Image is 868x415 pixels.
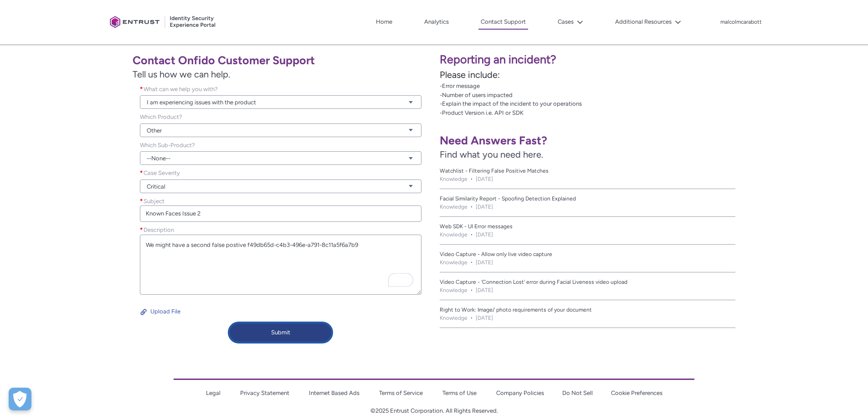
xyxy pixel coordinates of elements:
[140,113,182,120] span: Which Product?
[144,86,218,92] span: What can we help you with?
[133,53,429,67] h1: Contact Onfido Customer Support
[440,314,467,322] li: Knowledge
[140,95,421,109] a: I am experiencing issues with the product
[440,258,467,266] li: Knowledge
[440,167,736,175] a: Watchlist - Filtering False Positive Matches
[133,67,429,81] span: Tell us how we can help.
[140,235,421,295] textarea: required
[440,278,736,286] a: Video Capture - 'Connection Lost' error during Facial Liveness video upload
[309,389,360,396] a: Internet Based Ads
[476,231,493,239] lightning-formatted-date-time: [DATE]
[440,306,736,314] a: Right to Work: Image/ photo requirements of your document
[476,314,493,322] lightning-formatted-date-time: [DATE]
[442,389,477,396] a: Terms of Use
[440,175,467,183] li: Knowledge
[611,389,663,396] a: Cookie Preferences
[440,250,736,258] a: Video Capture - Allow only live video capture
[374,15,395,29] a: Home
[140,123,421,137] a: Other
[476,286,493,294] lightning-formatted-date-time: [DATE]
[140,142,195,149] span: Which Sub-Product?
[379,389,423,396] a: Terms of Service
[720,19,762,26] p: malcolmcarabott
[476,203,493,211] lightning-formatted-date-time: [DATE]
[422,15,451,29] a: Analytics, opens in new tab
[440,51,863,68] p: Reporting an incident?
[240,389,289,396] a: Privacy Statement
[440,68,863,82] p: Please include:
[562,389,593,396] a: Do Not Sell
[140,225,144,235] span: required
[206,389,221,396] a: Legal
[140,85,144,94] span: required
[440,222,736,231] a: Web SDK - UI Error messages
[496,389,544,396] a: Company Policies
[706,204,868,415] iframe: Qualified Messenger
[440,149,543,160] span: Find what you need here.
[144,169,180,176] span: Case Severity
[476,258,493,266] lightning-formatted-date-time: [DATE]
[478,15,528,30] a: Contact Support
[229,323,332,343] button: Submit
[440,286,467,294] li: Knowledge
[144,226,174,233] span: Description
[140,205,421,222] input: required
[144,198,164,205] span: Subject
[140,169,144,178] span: required
[440,133,736,148] h1: Need Answers Fast?
[140,179,421,193] a: Critical
[140,304,181,319] button: Upload File
[140,151,421,165] a: --None--
[476,175,493,183] lightning-formatted-date-time: [DATE]
[440,195,736,203] a: Facial Similarity Report - Spoofing Detection Explained
[9,388,31,410] button: Open Preferences
[555,15,586,29] button: Cases
[613,15,683,29] button: Additional Resources
[9,388,31,410] div: Cookie Preferences
[140,197,144,206] span: required
[440,203,467,211] li: Knowledge
[720,17,762,26] button: User Profile malcolmcarabott
[440,231,467,239] li: Knowledge
[440,82,863,117] p: -Error message -Number of users impacted -Explain the impact of the incident to your operations -...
